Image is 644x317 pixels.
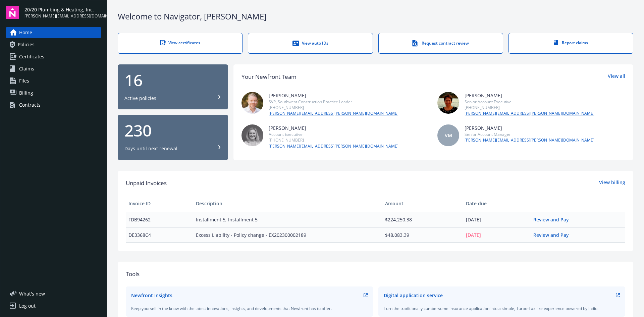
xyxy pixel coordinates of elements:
[6,88,101,98] a: Billing
[465,131,594,137] div: Senior Account Manager
[378,33,503,54] a: Request contract review
[131,306,368,311] div: Keep yourself in the know with the latest innovations, insights, and developments that Newfront h...
[392,40,489,47] div: Request contract review
[126,227,193,243] td: DE3368C4
[445,132,452,139] span: VM
[384,292,443,299] div: Digital application service
[465,92,594,99] div: [PERSON_NAME]
[19,51,44,62] span: Certificates
[124,72,221,88] div: 16
[382,227,463,243] td: $48,083.39
[19,301,36,311] div: Log out
[18,39,35,50] span: Policies
[118,33,243,54] a: View certificates
[19,63,34,74] span: Claims
[6,6,19,19] img: navigator-logo.svg
[269,124,398,131] div: [PERSON_NAME]
[124,145,177,152] div: Days until next renewal
[465,110,594,116] a: [PERSON_NAME][EMAIL_ADDRESS][PERSON_NAME][DOMAIN_NAME]
[124,122,221,139] div: 230
[131,292,172,299] div: Newfront Insights
[24,6,101,13] span: 20/20 Plumbing & Heating, Inc.
[465,99,594,105] div: Senior Account Executive
[6,75,101,86] a: Files
[118,64,228,110] button: 16Active policies
[126,212,193,227] td: FDB94262
[269,137,398,143] div: [PHONE_NUMBER]
[241,72,297,81] div: Your Newfront Team
[384,306,620,311] div: Turn the traditionally cumbersome insurance application into a simple, Turbo-Tax like experience ...
[465,137,594,143] a: [PERSON_NAME][EMAIL_ADDRESS][PERSON_NAME][DOMAIN_NAME]
[19,27,32,38] span: Home
[6,100,101,110] a: Contracts
[608,72,625,81] a: View all
[126,179,167,188] span: Unpaid Invoices
[24,13,101,19] span: [PERSON_NAME][EMAIL_ADDRESS][DOMAIN_NAME]
[508,33,633,54] a: Report claims
[126,196,193,212] th: Invoice ID
[465,105,594,110] div: [PHONE_NUMBER]
[241,92,263,114] img: photo
[437,92,459,114] img: photo
[6,51,101,62] a: Certificates
[269,143,398,149] a: [PERSON_NAME][EMAIL_ADDRESS][PERSON_NAME][DOMAIN_NAME]
[6,290,56,297] button: What's new
[248,33,373,54] a: View auto IDs
[599,179,625,188] a: View billing
[118,11,633,22] div: Welcome to Navigator , [PERSON_NAME]
[522,40,620,46] div: Report claims
[269,105,398,110] div: [PHONE_NUMBER]
[382,196,463,212] th: Amount
[463,212,531,227] td: [DATE]
[269,92,398,99] div: [PERSON_NAME]
[118,115,228,160] button: 230Days until next renewal
[269,131,398,137] div: Account Executive
[465,124,594,131] div: [PERSON_NAME]
[463,196,531,212] th: Date due
[269,99,398,105] div: SVP, Southwest Construction Practice Leader
[124,95,156,102] div: Active policies
[196,216,379,223] span: Installment 5, Installment 5
[463,227,531,243] td: [DATE]
[19,290,45,297] span: What ' s new
[241,124,263,146] img: photo
[6,27,101,38] a: Home
[131,40,229,46] div: View certificates
[19,75,29,86] span: Files
[269,110,398,116] a: [PERSON_NAME][EMAIL_ADDRESS][PERSON_NAME][DOMAIN_NAME]
[126,270,625,278] div: Tools
[196,231,379,239] span: Excess Liability - Policy change - EX202300002189
[533,232,574,238] a: Review and Pay
[382,212,463,227] td: $224,250.38
[193,196,382,212] th: Description
[6,39,101,50] a: Policies
[6,63,101,74] a: Claims
[262,40,359,47] div: View auto IDs
[24,6,101,19] button: 20/20 Plumbing & Heating, Inc.[PERSON_NAME][EMAIL_ADDRESS][DOMAIN_NAME]
[19,100,41,110] div: Contracts
[533,216,574,223] a: Review and Pay
[19,88,33,98] span: Billing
